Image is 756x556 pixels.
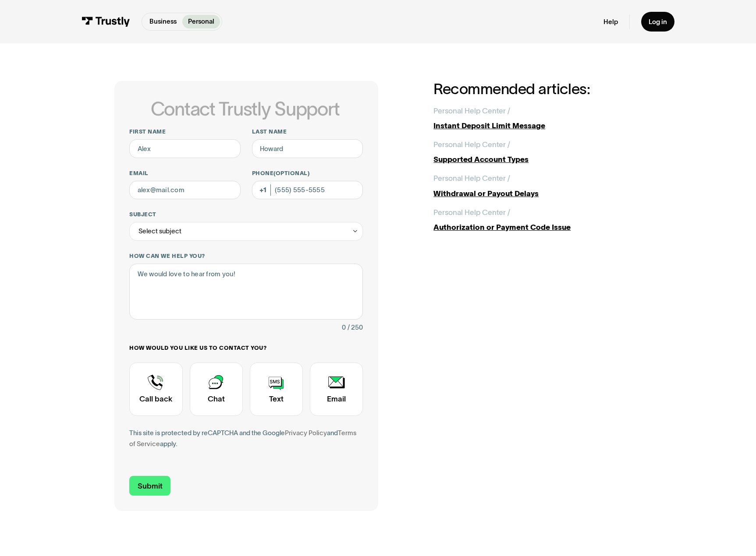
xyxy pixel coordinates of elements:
a: Privacy Policy [285,429,327,436]
input: Submit [129,476,170,496]
div: Select subject [129,222,363,241]
label: First name [129,128,241,135]
div: Withdrawal or Payout Delays [433,188,642,199]
label: Subject [129,211,363,218]
a: Personal Help Center /Withdrawal or Payout Delays [433,172,642,199]
a: Personal Help Center /Supported Account Types [433,139,642,165]
div: This site is protected by reCAPTCHA and the Google and apply. [129,427,363,450]
div: Supported Account Types [433,154,642,165]
div: Personal Help Center / [433,207,510,218]
label: Email [129,169,241,177]
input: alex@mail.com [129,181,241,200]
div: Log in [649,18,667,26]
label: How would you like us to contact you? [129,344,363,352]
a: Business [144,15,183,28]
a: Help [603,18,618,26]
img: Trustly Logo [82,17,131,27]
label: Last name [252,128,363,135]
span: (Optional) [273,170,309,176]
a: Personal Help Center /Instant Deposit Limit Message [433,105,642,131]
p: Personal [188,17,214,27]
div: Select subject [138,225,181,237]
a: Log in [641,12,674,32]
div: Personal Help Center / [433,172,510,184]
form: Contact Trustly Support [129,128,363,496]
h1: Contact Trustly Support [128,99,363,120]
div: / 250 [348,322,363,333]
label: How can we help you? [129,252,363,260]
input: Alex [129,139,241,158]
div: Authorization or Payment Code Issue [433,222,642,233]
div: 0 [342,322,346,333]
a: Personal [182,15,220,28]
p: Business [149,17,177,27]
label: Phone [252,169,363,177]
a: Personal Help Center /Authorization or Payment Code Issue [433,207,642,233]
h2: Recommended articles: [433,81,642,98]
input: (555) 555-5555 [252,181,363,200]
div: Personal Help Center / [433,105,510,116]
input: Howard [252,139,363,158]
div: Instant Deposit Limit Message [433,120,642,131]
div: Personal Help Center / [433,139,510,150]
